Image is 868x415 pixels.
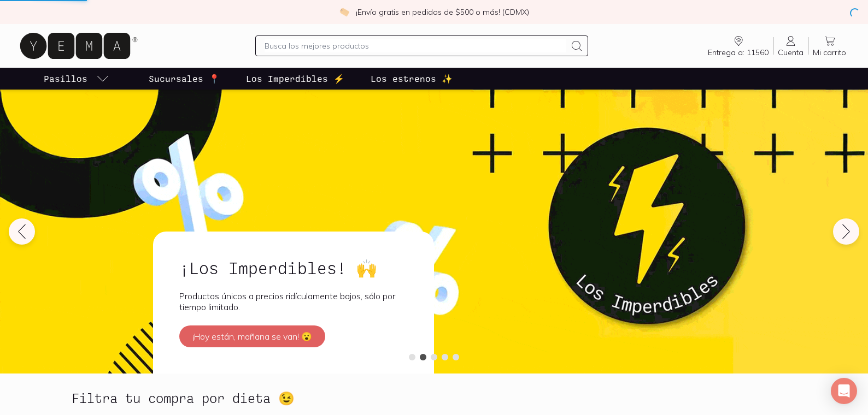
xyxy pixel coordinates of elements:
[708,48,769,57] span: Entrega a: 11560
[44,72,87,85] p: Pasillos
[244,68,347,90] a: Los Imperdibles ⚡️
[153,232,434,373] a: ¡Los Imperdibles! 🙌Productos únicos a precios ridículamente bajos, sólo por tiempo limitado.¡Hoy ...
[179,290,408,312] p: Productos únicos a precios ridículamente bajos, sólo por tiempo limitado.
[179,258,408,277] h2: ¡Los Imperdibles! 🙌
[265,39,566,52] input: Busca los mejores productos
[179,325,325,347] button: ¡Hoy están, mañana se van! 😮
[356,7,529,17] p: ¡Envío gratis en pedidos de $500 o más! (CDMX)
[371,72,453,85] p: Los estrenos ✨
[149,72,220,85] p: Sucursales 📍
[703,34,773,57] a: Entrega a: 11560
[808,34,851,57] a: Mi carrito
[773,34,808,57] a: Cuenta
[42,68,112,90] a: pasillo-todos-link
[778,48,804,57] span: Cuenta
[831,378,857,404] div: Open Intercom Messenger
[146,68,222,90] a: Sucursales 📍
[368,68,455,90] a: Los estrenos ✨
[813,48,846,57] span: Mi carrito
[72,391,295,405] h2: Filtra tu compra por dieta 😉
[246,72,344,85] p: Los Imperdibles ⚡️
[339,7,349,17] img: check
